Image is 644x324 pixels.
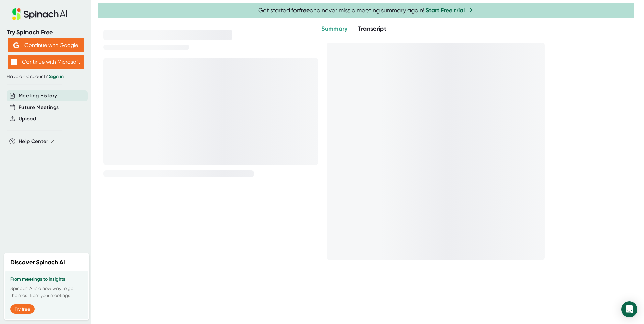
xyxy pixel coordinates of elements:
div: Try Spinach Free [7,29,85,36]
span: Get started for and never miss a meeting summary again! [258,7,474,14]
a: Sign in [49,74,64,79]
button: Continue with Microsoft [8,55,84,69]
b: free [299,7,310,14]
button: Try free [10,304,35,314]
a: Start Free trial [426,7,465,14]
button: Summary [321,24,347,33]
span: Transcript [358,25,387,32]
button: Meeting History [19,92,57,100]
img: Aehbyd4JwY73AAAAAElFTkSuQmCC [13,42,19,48]
span: Help Center [19,138,48,145]
button: Continue with Google [8,38,84,52]
h3: From meetings to insights [10,277,83,282]
p: Spinach AI is a new way to get the most from your meetings [10,285,83,299]
button: Upload [19,115,36,123]
h2: Discover Spinach AI [10,258,65,267]
button: Transcript [358,24,387,33]
button: Future Meetings [19,104,59,111]
span: Summary [321,25,347,32]
div: Open Intercom Messenger [621,301,637,317]
button: Help Center [19,138,55,145]
div: Have an account? [7,74,85,80]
